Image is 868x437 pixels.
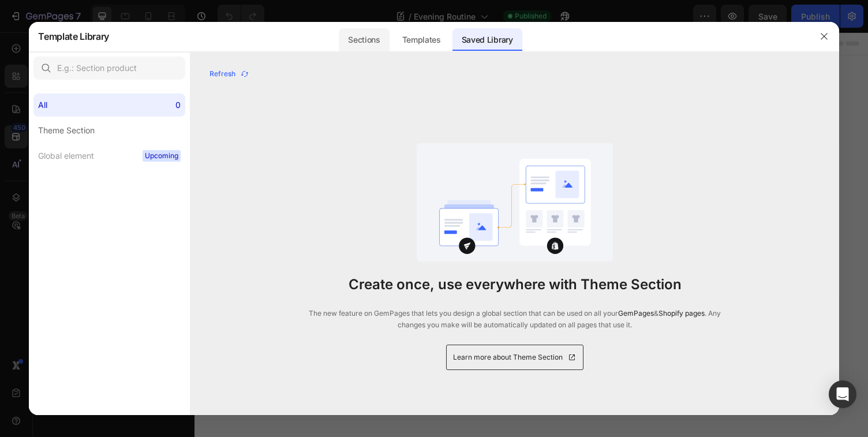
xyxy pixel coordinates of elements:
[143,150,181,162] span: Upcoming
[659,309,705,318] span: Shopify pages
[33,57,185,80] input: E.g.: Section product
[209,69,249,79] div: Refresh
[209,66,250,82] button: Refresh
[453,352,563,363] span: Learn more about Theme Section
[38,98,47,112] div: All
[38,149,94,163] div: Global element
[829,380,856,408] div: Open Intercom Messenger
[446,345,583,370] a: Learn more about Theme Section
[417,143,613,262] img: save library
[38,124,95,137] div: Theme Section
[38,21,109,51] h2: Template Library
[349,275,682,294] h1: Create once, use everywhere with Theme Section
[339,28,389,51] div: Sections
[452,28,522,51] div: Saved Library
[175,98,181,112] div: 0
[618,309,654,318] span: GemPages
[309,308,721,331] p: The new feature on GemPages that lets you design a global section that can be used on all your & ...
[393,28,450,51] div: Templates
